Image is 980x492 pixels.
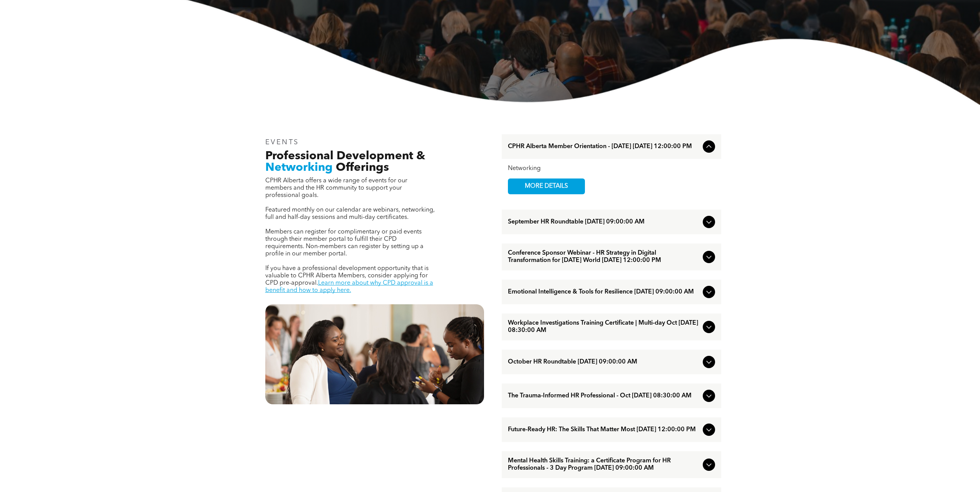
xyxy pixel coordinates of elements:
span: Featured monthly on our calendar are webinars, networking, full and half-day sessions and multi-d... [265,207,435,220]
span: The Trauma-Informed HR Professional - Oct [DATE] 08:30:00 AM [508,392,700,400]
a: MORE DETAILS [508,178,585,194]
span: CPHR Alberta offers a wide range of events for our members and the HR community to support your p... [265,178,407,198]
span: October HR Roundtable [DATE] 09:00:00 AM [508,359,700,366]
span: Mental Health Skills Training: a Certificate Program for HR Professionals - 3 Day Program [DATE] ... [508,457,700,472]
a: Learn more about why CPD approval is a benefit and how to apply here. [265,280,433,294]
span: Members can register for complimentary or paid events through their member portal to fulfill thei... [265,229,424,257]
span: September HR Roundtable [DATE] 09:00:00 AM [508,218,700,226]
div: Networking [508,165,715,172]
span: Workplace Investigations Training Certificate | Multi-day Oct [DATE] 08:30:00 AM [508,320,700,334]
span: EVENTS [265,139,300,146]
span: CPHR Alberta Member Orientation - [DATE] [DATE] 12:00:00 PM [508,143,700,150]
span: Networking [265,162,333,173]
span: MORE DETAILS [516,179,577,194]
span: Offerings [336,162,389,173]
span: Conference Sponsor Webinar - HR Strategy in Digital Transformation for [DATE] World [DATE] 12:00:... [508,250,700,264]
span: Future-Ready HR: The Skills That Matter Most [DATE] 12:00:00 PM [508,426,700,434]
span: Emotional Intelligence & Tools for Resilience [DATE] 09:00:00 AM [508,289,700,296]
span: Professional Development & [265,150,425,162]
span: If you have a professional development opportunity that is valuable to CPHR Alberta Members, cons... [265,265,429,286]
